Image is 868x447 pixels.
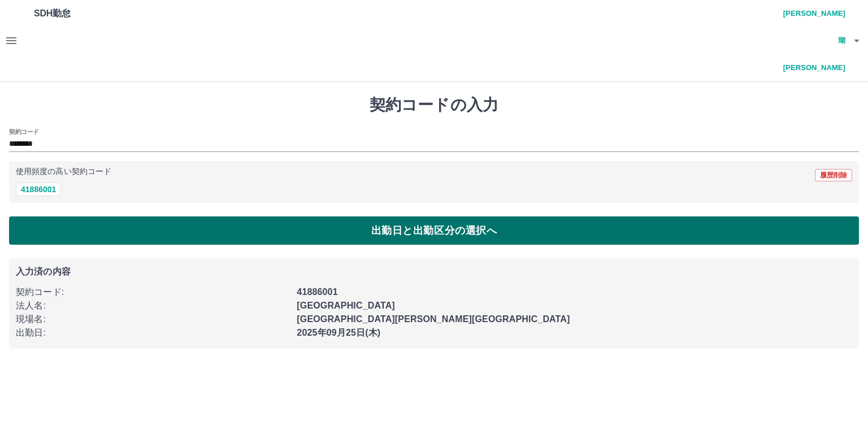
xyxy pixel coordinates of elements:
button: 履歴削除 [815,169,852,181]
b: [GEOGRAPHIC_DATA][PERSON_NAME][GEOGRAPHIC_DATA] [297,314,570,324]
b: 2025年09月25日(木) [297,328,380,337]
p: 法人名 : [16,299,290,313]
button: 41886001 [16,183,61,196]
p: 現場名 : [16,313,290,326]
p: 出勤日 : [16,326,290,340]
b: [GEOGRAPHIC_DATA] [297,301,395,310]
p: 契約コード : [16,285,290,299]
p: 入力済の内容 [16,267,852,276]
h2: 契約コード [9,127,39,136]
h1: 契約コードの入力 [9,96,859,115]
b: 41886001 [297,287,337,297]
button: 出勤日と出勤区分の選択へ [9,216,859,245]
p: 使用頻度の高い契約コード [16,168,111,176]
